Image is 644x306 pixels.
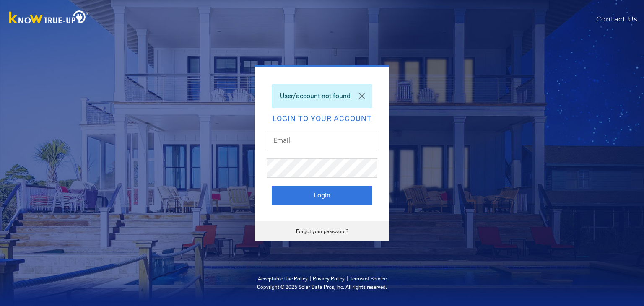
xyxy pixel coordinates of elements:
[272,115,372,122] h2: Login to your account
[352,84,372,108] a: Close
[258,276,308,282] a: Acceptable Use Policy
[267,131,377,150] input: Email
[350,276,387,282] a: Terms of Service
[5,9,93,28] img: Know True-Up
[296,228,348,234] a: Forgot your password?
[309,274,311,282] span: |
[272,186,372,205] button: Login
[596,14,644,24] a: Contact Us
[346,274,348,282] span: |
[272,84,372,108] div: User/account not found
[313,276,345,282] a: Privacy Policy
